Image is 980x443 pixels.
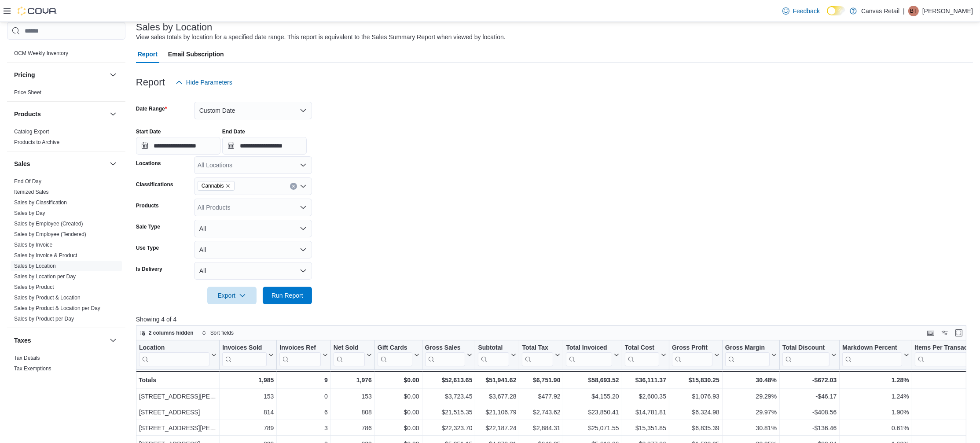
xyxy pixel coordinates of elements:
[14,159,30,168] h3: Sales
[18,7,57,15] img: Cova
[14,295,81,301] a: Sales by Product & Location
[14,252,77,258] a: Sales by Invoice & Product
[522,344,553,366] div: Total Tax
[14,305,100,312] span: Sales by Product & Location per Day
[842,407,909,417] div: 1.90%
[478,391,516,402] div: $3,677.28
[425,375,472,385] div: $52,613.65
[378,423,419,433] div: $0.00
[725,344,770,352] div: Gross Margin
[136,181,173,188] label: Classifications
[222,128,245,135] label: End Date
[782,407,837,417] div: -$408.56
[136,223,160,230] label: Sale Type
[940,328,950,338] button: Display options
[279,344,320,352] div: Invoices Ref
[222,391,274,402] div: 153
[566,423,619,433] div: $25,071.55
[522,344,553,352] div: Total Tax
[210,329,234,336] span: Sort fields
[222,407,274,417] div: 814
[279,344,327,366] button: Invoices Ref
[198,181,235,191] span: Cannabis
[7,87,125,101] div: Pricing
[522,375,560,385] div: $6,751.90
[136,22,213,33] h3: Sales by Location
[108,159,118,169] button: Sales
[279,344,320,366] div: Invoices Ref
[279,375,327,385] div: 9
[222,375,274,385] div: 1,985
[14,188,49,196] span: Itemized Sales
[624,423,666,433] div: $15,351.85
[108,109,118,119] button: Products
[136,128,161,135] label: Start Date
[842,423,909,433] div: 0.61%
[842,344,902,366] div: Markdown Percent
[925,328,936,338] button: Keyboard shortcuts
[672,344,712,352] div: Gross Profit
[478,344,516,366] button: Subtotal
[14,178,41,185] a: End Of Day
[672,344,712,366] div: Gross Profit
[624,344,659,366] div: Total Cost
[624,375,666,385] div: $36,111.37
[782,391,837,402] div: -$46.17
[334,344,365,366] div: Net Sold
[922,6,973,16] p: [PERSON_NAME]
[782,344,837,366] button: Total Discount
[136,202,159,209] label: Products
[279,391,327,402] div: 0
[300,162,307,169] button: Open list of options
[14,210,45,216] a: Sales by Day
[566,344,612,366] div: Total Invoiced
[108,70,118,80] button: Pricing
[566,391,619,402] div: $4,155.20
[14,231,86,237] a: Sales by Employee (Tendered)
[522,407,560,417] div: $2,743.62
[522,391,560,402] div: $477.92
[14,128,49,135] span: Catalog Export
[14,365,51,372] a: Tax Exemptions
[263,287,312,304] button: Run Report
[14,365,51,372] span: Tax Exemptions
[14,210,45,217] span: Sales by Day
[136,33,506,42] div: View sales totals by location for a specified date range. This report is equivalent to the Sales ...
[624,391,666,402] div: $2,600.35
[14,199,67,206] span: Sales by Classification
[725,344,777,366] button: Gross Margin
[672,407,719,417] div: $6,324.98
[136,160,161,167] label: Locations
[202,181,224,190] span: Cannabis
[139,344,217,366] button: Location
[378,344,412,352] div: Gift Cards
[222,423,274,433] div: 789
[827,6,845,15] input: Dark Mode
[425,344,465,352] div: Gross Sales
[478,423,516,433] div: $22,187.24
[14,231,86,238] span: Sales by Employee (Tendered)
[14,70,106,79] button: Pricing
[222,137,307,155] input: Press the down key to open a popover containing a calendar.
[168,45,224,63] span: Email Subscription
[624,344,659,352] div: Total Cost
[903,6,905,16] p: |
[425,344,472,366] button: Gross Sales
[207,287,257,304] button: Export
[7,176,125,328] div: Sales
[14,262,56,269] span: Sales by Location
[425,407,472,417] div: $21,515.35
[222,344,274,366] button: Invoices Sold
[861,6,899,16] p: Canvas Retail
[136,244,159,251] label: Use Type
[136,315,975,324] p: Showing 4 of 4
[14,50,68,56] a: OCM Weekly Inventory
[725,391,777,402] div: 29.29%
[14,110,41,118] h3: Products
[954,328,964,338] button: Enter fullscreen
[842,344,902,352] div: Markdown Percent
[279,423,327,433] div: 3
[14,284,54,291] span: Sales by Product
[7,48,125,62] div: OCM
[566,407,619,417] div: $23,850.41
